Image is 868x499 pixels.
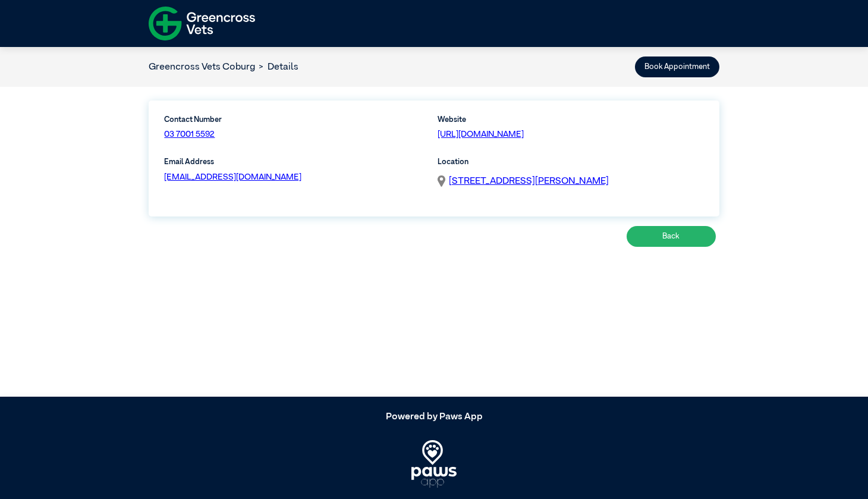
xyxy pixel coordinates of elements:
label: Contact Number [164,114,291,125]
button: Back [627,226,716,247]
label: Website [438,114,703,125]
button: Book Appointment [635,57,719,77]
li: Details [255,60,298,74]
a: Greencross Vets Coburg [149,62,255,72]
a: [EMAIL_ADDRESS][DOMAIN_NAME] [164,173,301,181]
a: [URL][DOMAIN_NAME] [438,130,524,139]
img: f-logo [149,3,255,44]
nav: breadcrumb [149,60,298,74]
span: [STREET_ADDRESS][PERSON_NAME] [449,177,609,186]
label: Email Address [164,156,430,168]
a: [STREET_ADDRESS][PERSON_NAME] [449,174,609,189]
h5: Powered by Paws App [149,412,719,423]
img: PawsApp [411,440,457,488]
a: 03 7001 5592 [164,130,215,139]
label: Location [438,156,703,168]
